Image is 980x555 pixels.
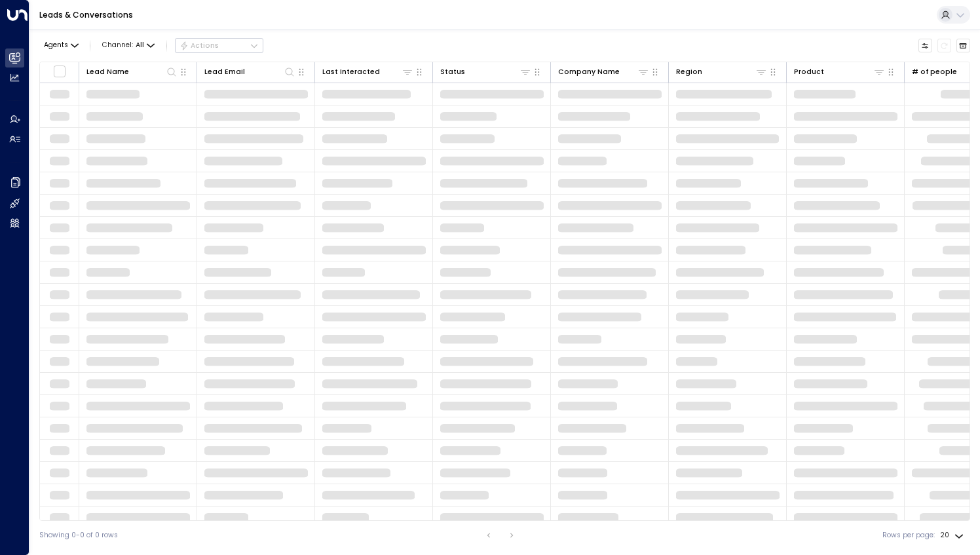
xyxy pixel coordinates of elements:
label: Rows per page: [882,530,935,541]
div: Region [676,66,702,78]
div: Status [440,66,532,78]
div: Status [440,66,465,78]
div: Lead Name [86,66,129,78]
span: Channel: [98,39,159,52]
button: Channel:All [98,39,159,52]
div: Showing 0-0 of 0 rows [39,530,118,541]
div: Lead Email [204,66,245,78]
nav: pagination navigation [480,527,520,543]
div: # of people [912,66,957,78]
div: Region [676,66,768,78]
div: 20 [940,527,966,543]
span: Refresh [937,39,952,53]
button: Customize [918,39,933,53]
div: Lead Name [86,66,178,78]
div: Product [794,66,824,78]
span: Agents [44,42,68,49]
button: Archived Leads [956,39,971,53]
div: Product [794,66,886,78]
button: Agents [39,39,82,52]
div: Company Name [558,66,650,78]
div: Last Interacted [322,66,414,78]
div: Lead Email [204,66,296,78]
div: Company Name [558,66,620,78]
div: Last Interacted [322,66,380,78]
a: Leads & Conversations [39,9,133,20]
button: Actions [175,38,263,54]
div: Button group with a nested menu [175,38,263,54]
span: All [136,41,144,49]
div: Actions [179,41,219,50]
